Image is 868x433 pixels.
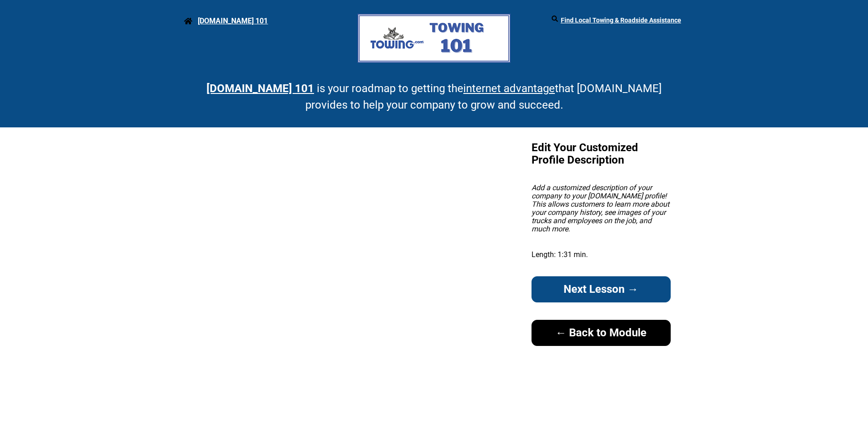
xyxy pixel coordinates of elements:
strong: Edit Your Customized Profile Description [532,141,641,166]
p: Length: 1:31 min. [532,251,671,259]
a: Next Lesson → [532,276,671,302]
span: is your roadmap to getting the that [DOMAIN_NAME] provides to help your company to grow and succeed. [305,82,665,111]
em: Add a customized description of your company to your [DOMAIN_NAME] profile! This allows customers... [532,183,671,233]
a: [DOMAIN_NAME] 101 [206,82,314,95]
u: internet advantage [463,82,555,95]
a: Find Local Towing & Roadside Assistance [561,16,681,24]
a: [DOMAIN_NAME] 101 [198,16,268,25]
a: ← Back to Module [532,320,671,346]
